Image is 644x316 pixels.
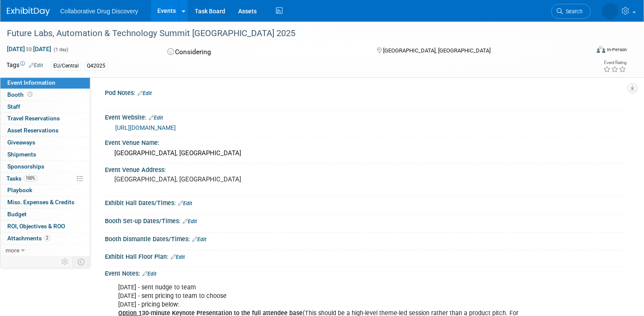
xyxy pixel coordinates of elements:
span: 2 [44,235,50,241]
a: Search [551,4,591,19]
div: Booth Dismantle Dates/Times: [105,233,627,244]
div: Event Notes: [105,267,627,278]
span: Sponsorships [7,163,44,170]
div: Event Venue Name: [105,136,627,147]
img: Format-Inperson.png [597,46,605,53]
td: Toggle Event Tabs [73,256,90,267]
span: Search [563,8,583,15]
a: Event Information [0,77,90,89]
span: Shipments [7,151,36,158]
a: Giveaways [0,137,90,148]
a: Booth [0,89,90,101]
span: [DATE] [DATE] [6,45,52,53]
div: Event Venue Address: [105,163,627,174]
span: Booth not reserved yet [26,91,34,98]
a: Edit [149,115,163,121]
span: Travel Reservations [7,115,60,122]
a: [URL][DOMAIN_NAME] [115,124,176,131]
img: ExhibitDay [7,7,50,16]
a: Edit [178,200,192,206]
span: more [6,247,19,254]
div: Considering [165,45,363,60]
div: Q42025 [84,61,108,71]
a: Shipments [0,149,90,160]
span: ROI, Objectives & ROO [7,223,65,230]
div: Exhibit Hall Dates/Times: [105,196,627,208]
a: Attachments2 [0,233,90,244]
a: more [0,245,90,256]
td: Tags [6,61,43,71]
span: Playbook [7,187,32,193]
a: Playbook [0,184,90,196]
div: Event Website: [105,111,627,122]
span: Attachments [7,235,50,242]
a: Asset Reservations [0,125,90,136]
span: Tasks [6,175,37,182]
div: Pod Notes: [105,86,627,98]
span: Booth [7,91,34,98]
a: Sponsorships [0,161,90,172]
a: Edit [142,271,156,277]
a: Misc. Expenses & Credits [0,196,90,208]
span: 100% [24,175,37,181]
span: Budget [7,211,27,218]
pre: [GEOGRAPHIC_DATA], [GEOGRAPHIC_DATA] [114,175,313,183]
span: Asset Reservations [7,127,58,134]
span: Giveaways [7,139,35,146]
div: EU/Central [51,61,81,71]
div: [GEOGRAPHIC_DATA], [GEOGRAPHIC_DATA] [111,147,620,160]
img: Lauren Kossy [602,3,618,19]
a: Travel Reservations [0,113,90,124]
a: Edit [192,236,206,242]
a: Edit [183,218,197,224]
span: to [25,46,33,52]
div: Event Format [534,45,627,58]
div: Booth Set-up Dates/Times: [105,215,627,226]
span: Collaborative Drug Discovery [60,8,138,15]
a: Edit [138,90,152,96]
span: Staff [7,103,20,110]
a: Edit [171,254,185,260]
a: Edit [29,62,43,68]
div: Exhibit Hall Floor Plan: [105,250,627,261]
span: (1 day) [53,47,68,52]
a: Budget [0,209,90,220]
span: [GEOGRAPHIC_DATA], [GEOGRAPHIC_DATA] [383,47,491,54]
div: Event Rating [603,61,626,65]
span: Event Information [7,79,55,86]
a: Tasks100% [0,173,90,184]
div: Future Labs, Automation & Technology Summit [GEOGRAPHIC_DATA] 2025 [4,26,574,41]
a: ROI, Objectives & ROO [0,221,90,232]
span: Misc. Expenses & Credits [7,199,74,206]
div: In-Person [607,46,627,53]
td: Personalize Event Tab Strip [58,256,73,267]
a: Staff [0,101,90,113]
